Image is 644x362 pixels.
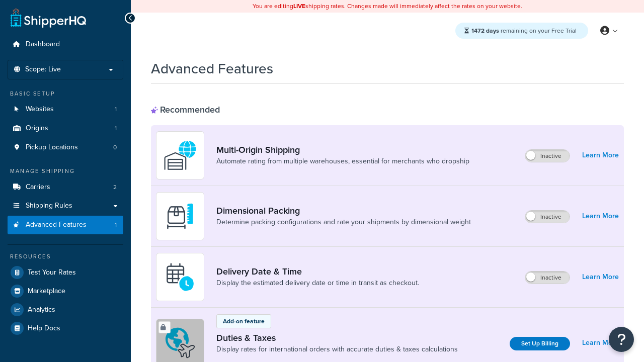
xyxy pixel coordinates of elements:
[216,205,471,216] a: Dimensional Packing
[8,319,123,337] a: Help Docs
[8,100,123,119] a: Websites1
[525,271,570,284] label: Inactive
[8,119,123,138] a: Origins1
[223,317,265,326] p: Add-on feature
[25,65,61,74] span: Scope: Live
[8,216,123,234] a: Advanced Features1
[8,263,123,282] a: Test Your Rates
[8,197,123,215] a: Shipping Rules
[115,124,117,133] span: 1
[115,105,117,114] span: 1
[216,156,469,166] a: Automate rating from multiple warehouses, essential for merchants who dropship
[28,287,65,296] span: Marketplace
[163,138,198,173] img: WatD5o0RtDAAAAAElFTkSuQmCC
[28,306,55,314] span: Analytics
[216,144,469,155] a: Multi-Origin Shipping
[26,124,48,133] span: Origins
[8,89,123,98] div: Basic Setup
[26,143,78,152] span: Pickup Locations
[8,35,123,54] a: Dashboard
[28,324,60,333] span: Help Docs
[8,301,123,319] a: Analytics
[216,217,471,227] a: Determine packing configurations and rate your shipments by dimensional weight
[582,336,619,350] a: Learn More
[8,138,123,157] li: Pickup Locations
[8,178,123,197] a: Carriers2
[8,138,123,157] a: Pickup Locations0
[510,337,570,350] a: Set Up Billing
[113,183,117,192] span: 2
[609,327,634,352] button: Open Resource Center
[216,344,458,354] a: Display rates for international orders with accurate duties & taxes calculations
[216,332,458,343] a: Duties & Taxes
[216,278,419,288] a: Display the estimated delivery date or time in transit as checkout.
[163,199,198,234] img: DTVBYsAAAAAASUVORK5CYII=
[8,167,123,175] div: Manage Shipping
[26,202,72,210] span: Shipping Rules
[115,221,117,229] span: 1
[471,26,577,35] span: remaining on your Free Trial
[151,104,220,115] div: Recommended
[26,105,54,114] span: Websites
[525,150,570,162] label: Inactive
[8,119,123,138] li: Origins
[26,221,87,229] span: Advanced Features
[8,282,123,300] a: Marketplace
[582,209,619,223] a: Learn More
[525,211,570,223] label: Inactive
[8,252,123,261] div: Resources
[582,148,619,162] a: Learn More
[8,100,123,119] li: Websites
[163,259,198,295] img: gfkeb5ejjkALwAAAABJRU5ErkJggg==
[582,270,619,284] a: Learn More
[26,183,50,192] span: Carriers
[293,2,305,11] b: LIVE
[28,268,76,277] span: Test Your Rates
[216,266,419,277] a: Delivery Date & Time
[151,59,273,78] h1: Advanced Features
[471,26,499,35] strong: 1472 days
[8,178,123,197] li: Carriers
[26,40,60,49] span: Dashboard
[113,143,117,152] span: 0
[8,216,123,234] li: Advanced Features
